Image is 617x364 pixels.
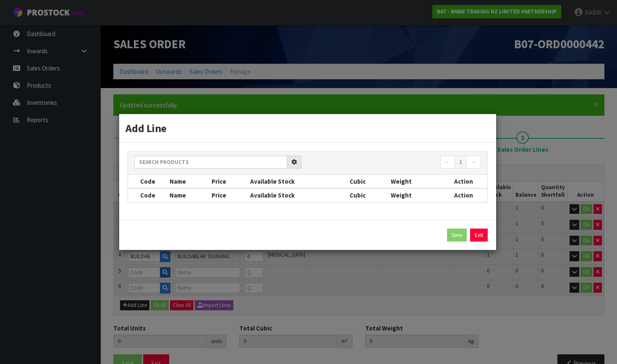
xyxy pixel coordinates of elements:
th: Cubic [348,175,389,188]
button: Save [447,229,467,242]
nav: Page navigation [314,156,481,170]
th: Code [128,188,167,202]
th: Available Stock [248,175,348,188]
input: Search products [134,156,287,169]
th: Code [128,175,167,188]
a: 1 [455,156,467,169]
a: Exit [470,229,488,242]
th: Cubic [348,188,389,202]
th: Name [167,175,209,188]
th: Action [440,175,487,188]
th: Name [167,188,209,202]
th: Available Stock [248,188,348,202]
th: Weight [389,175,440,188]
a: → [466,156,481,169]
th: Weight [389,188,440,202]
th: Price [209,188,248,202]
a: ← [440,156,455,169]
th: Price [209,175,248,188]
th: Action [440,188,487,202]
h3: Add Line [125,120,490,136]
